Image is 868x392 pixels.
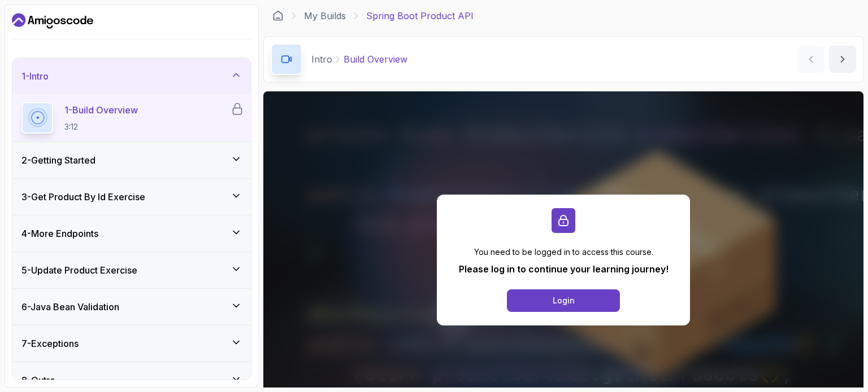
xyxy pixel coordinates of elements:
[12,289,251,325] button: 6-Java Bean Validation
[797,46,824,73] button: previous content
[311,52,332,66] p: Intro
[21,373,55,387] h3: 8 - Outro
[12,179,251,215] button: 3-Get Product By Id Exercise
[344,52,407,66] p: Build Overview
[21,153,96,167] h3: 2 - Getting Started
[21,263,137,277] h3: 5 - Update Product Exercise
[459,246,669,258] p: You need to be logged in to access this course.
[21,227,98,240] h3: 4 - More Endpoints
[12,325,251,362] button: 7-Exceptions
[64,121,138,133] p: 3:12
[21,337,79,350] h3: 7 - Exceptions
[12,252,251,288] button: 5-Update Product Exercise
[21,190,145,204] h3: 3 - Get Product By Id Exercise
[12,215,251,252] button: 4-More Endpoints
[366,9,474,23] p: Spring Boot Product API
[304,9,346,23] a: My Builds
[272,10,284,21] a: Dashboard
[21,69,49,83] h3: 1 - Intro
[12,142,251,178] button: 2-Getting Started
[12,12,93,30] a: Dashboard
[507,289,620,312] button: Login
[21,300,119,314] h3: 6 - Java Bean Validation
[64,103,138,117] p: 1 - Build Overview
[553,295,575,306] div: Login
[459,262,669,276] p: Please log in to continue your learning journey!
[21,102,242,134] button: 1-Build Overview3:12
[829,46,856,73] button: next content
[12,58,251,94] button: 1-Intro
